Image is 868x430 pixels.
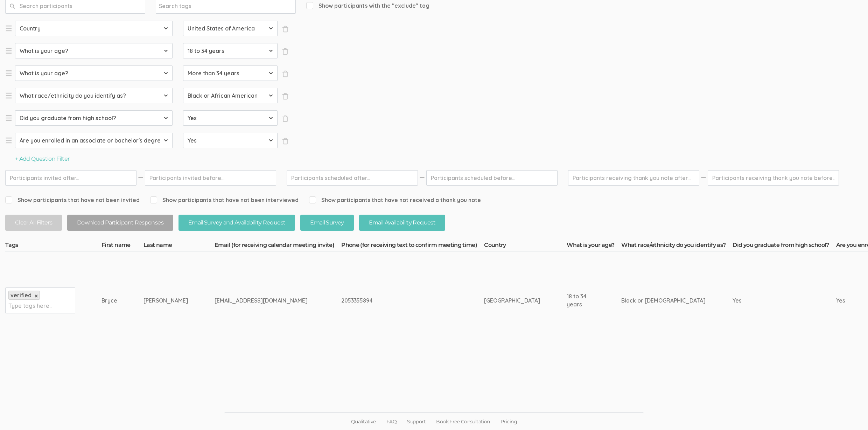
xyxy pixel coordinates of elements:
div: [EMAIL_ADDRESS][DOMAIN_NAME] [215,297,315,305]
iframe: Chat Widget [833,396,868,430]
th: Country [484,241,567,251]
input: Participants scheduled after... [287,170,418,186]
th: Phone (for receiving text to confirm meeting time) [341,241,484,251]
input: Participants receiving thank you note before... [708,170,839,186]
button: Email Availability Request [359,215,445,231]
button: Email Survey [300,215,353,231]
input: Search tags [159,1,203,11]
input: Participants invited before... [145,170,276,186]
div: 2053355894 [341,297,458,305]
img: dash.svg [419,170,426,186]
img: dash.svg [137,170,144,186]
span: Show participants that have not been invited [5,196,140,204]
div: Black or [DEMOGRAPHIC_DATA] [621,297,706,305]
th: Tags [5,241,101,251]
div: [GEOGRAPHIC_DATA] [484,297,540,305]
img: dash.svg [700,170,707,186]
span: × [282,138,289,145]
span: × [282,93,289,100]
button: + Add Question Filter [15,155,70,163]
span: Show participants that have not received a thank you note [309,196,481,204]
th: First name [101,241,143,251]
a: × [35,293,38,299]
input: Participants scheduled before... [426,170,558,186]
span: × [282,70,289,77]
span: × [282,48,289,55]
th: Last name [143,241,215,251]
th: Email (for receiving calendar meeting invite) [215,241,341,251]
div: Bryce [101,297,117,305]
input: Participants receiving thank you note after... [568,170,699,186]
span: × [282,115,289,122]
div: 18 to 34 years [567,292,595,308]
button: Email Survey and Availability Request [178,215,295,231]
th: Did you graduate from high school? [733,241,836,251]
span: verified [10,292,31,299]
span: × [282,26,289,33]
span: Show participants that have not been interviewed [150,196,299,204]
button: Clear All Filters [5,215,62,231]
button: Download Participant Responses [67,215,173,231]
th: What race/ethnicity do you identify as? [621,241,733,251]
th: What is your age? [567,241,621,251]
div: [PERSON_NAME] [143,297,188,305]
input: Participants invited after... [5,170,136,186]
input: Type tags here... [8,301,52,310]
span: Show participants with the "exclude" tag [306,2,429,10]
div: Yes [733,297,810,305]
